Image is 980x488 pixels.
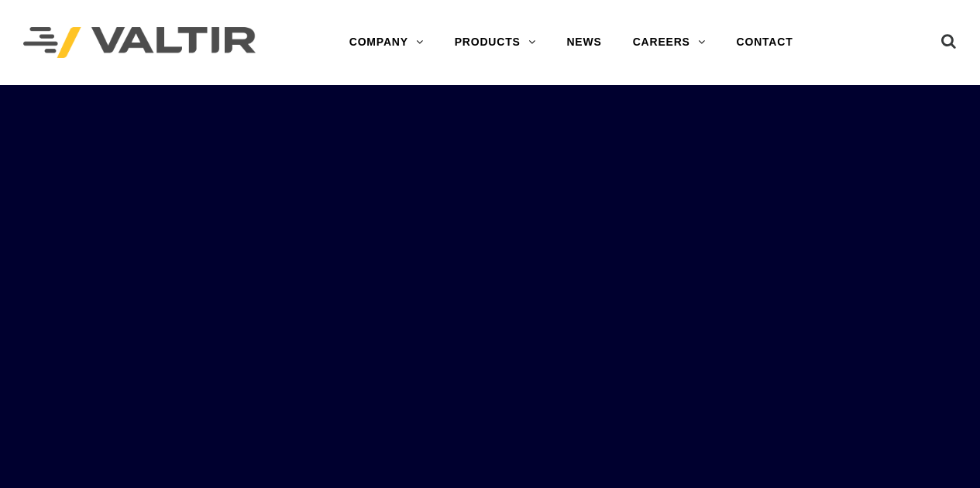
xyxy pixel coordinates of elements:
a: COMPANY [334,27,439,58]
a: CONTACT [721,27,809,58]
a: CAREERS [617,27,721,58]
img: Valtir [23,27,256,59]
a: NEWS [551,27,617,58]
a: PRODUCTS [439,27,552,58]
